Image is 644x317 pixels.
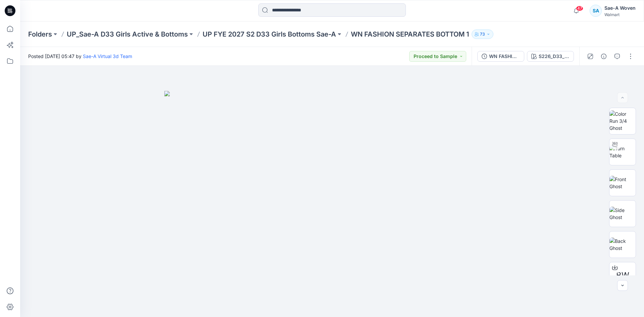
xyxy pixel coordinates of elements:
a: Sae-A Virtual 3d Team [83,53,132,59]
span: Posted [DATE] 05:47 by [28,53,132,60]
img: Side Ghost [609,207,636,221]
p: WN FASHION SEPARATES BOTTOM 1 [351,30,469,39]
img: Front Ghost [609,176,636,190]
div: Sae-A Woven [604,4,636,12]
button: WN FASHION SEPARATES BOTTOM 1_REMOVED BOW AT WB_FULL COLORWAYS [477,51,524,62]
div: WN FASHION SEPARATES BOTTOM 1_REMOVED BOW AT WB_FULL COLORWAYS [489,53,520,60]
img: Color Run 3/4 Ghost [609,110,636,131]
span: BW [616,269,629,281]
img: Turn Table [609,145,636,159]
a: Folders [28,30,52,39]
button: S226_D33_WN_AOP_30_2 [527,51,574,62]
a: UP FYE 2027 S2 D33 Girls Bottoms Sae-A [203,30,336,39]
button: Details [598,51,609,62]
img: Back Ghost [609,237,636,252]
p: 73 [480,31,485,38]
a: UP_Sae-A D33 Girls Active & Bottoms [67,30,188,39]
span: 47 [576,6,583,11]
div: S226_D33_WN_AOP_30_2 [539,53,570,60]
button: 73 [472,30,493,39]
div: Walmart [604,12,636,17]
div: SA [590,5,602,17]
